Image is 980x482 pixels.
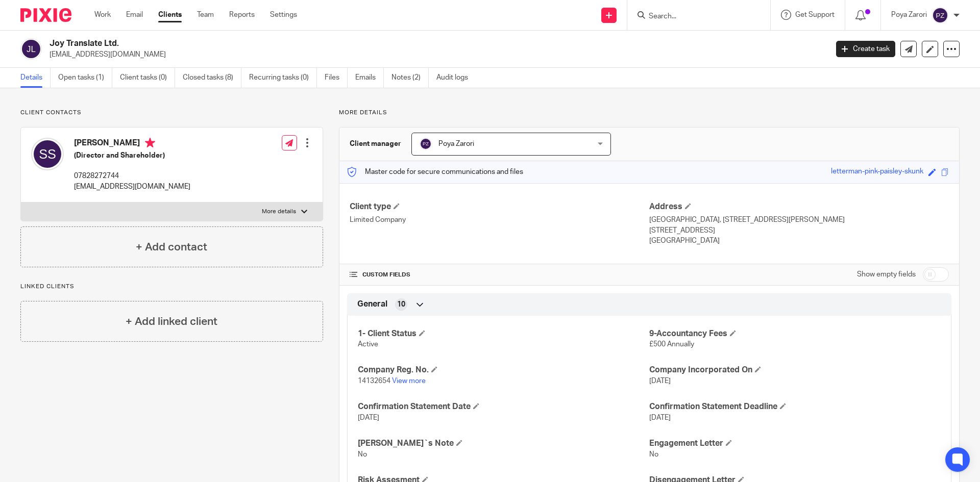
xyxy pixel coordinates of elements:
h4: Company Reg. No. [358,365,649,375]
p: [GEOGRAPHIC_DATA], [STREET_ADDRESS][PERSON_NAME] [649,215,949,225]
span: Active [358,341,378,348]
a: Clients [158,10,182,20]
a: Team [197,10,214,20]
a: Work [94,10,111,20]
p: Client contacts [20,109,323,117]
a: Recurring tasks (0) [249,68,317,88]
h4: Company Incorporated On [649,365,941,375]
span: Get Support [795,11,835,18]
h2: Joy Translate Ltd. [50,38,667,49]
img: svg%3E [31,138,64,170]
img: svg%3E [20,38,42,60]
span: [DATE] [358,414,379,421]
label: Show empty fields [857,269,916,280]
p: 07828272744 [74,171,190,181]
a: Emails [355,68,384,88]
span: No [649,451,658,458]
h4: 1- Client Status [358,328,649,339]
p: [EMAIL_ADDRESS][DOMAIN_NAME] [50,49,821,60]
p: [GEOGRAPHIC_DATA] [649,236,949,246]
span: [DATE] [649,377,671,385]
p: [STREET_ADDRESS] [649,225,949,236]
p: Poya Zarori [891,10,927,20]
h4: 9-Accountancy Fees [649,328,941,339]
h4: CUSTOM FIELDS [350,271,649,279]
a: Audit logs [436,68,476,88]
h4: Client type [350,201,649,212]
span: [DATE] [649,414,671,421]
p: Limited Company [350,215,649,225]
a: Email [126,10,143,20]
h4: Confirmation Statement Deadline [649,401,941,412]
a: Reports [229,10,255,20]
input: Search [648,12,740,21]
p: [EMAIL_ADDRESS][DOMAIN_NAME] [74,182,190,192]
a: Notes (2) [391,68,429,88]
h4: Address [649,201,949,212]
p: More details [339,109,960,117]
h3: Client manager [350,139,401,149]
div: letterman-pink-paisley-skunk [831,166,923,178]
a: Details [20,68,51,88]
span: General [357,299,387,310]
span: £500 Annually [649,341,694,348]
p: Linked clients [20,283,323,291]
img: svg%3E [932,7,948,23]
a: Open tasks (1) [58,68,112,88]
h4: [PERSON_NAME]`s Note [358,438,649,449]
p: More details [262,208,296,216]
span: Poya Zarori [438,140,474,147]
i: Primary [145,138,155,148]
h4: [PERSON_NAME] [74,138,190,150]
span: 14132654 [358,377,390,385]
span: No [358,451,367,458]
img: Pixie [20,8,71,22]
h4: Confirmation Statement Date [358,401,649,412]
a: View more [392,377,426,385]
a: Client tasks (0) [120,68,175,88]
img: svg%3E [420,138,432,150]
a: Create task [836,41,895,57]
h4: + Add contact [136,239,207,255]
a: Settings [270,10,297,20]
p: Master code for secure communications and files [347,167,523,177]
h4: Engagement Letter [649,438,941,449]
span: 10 [397,299,405,310]
h4: + Add linked client [126,314,217,329]
h5: (Director and Shareholder) [74,150,190,161]
a: Files [325,68,348,88]
a: Closed tasks (8) [183,68,241,88]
